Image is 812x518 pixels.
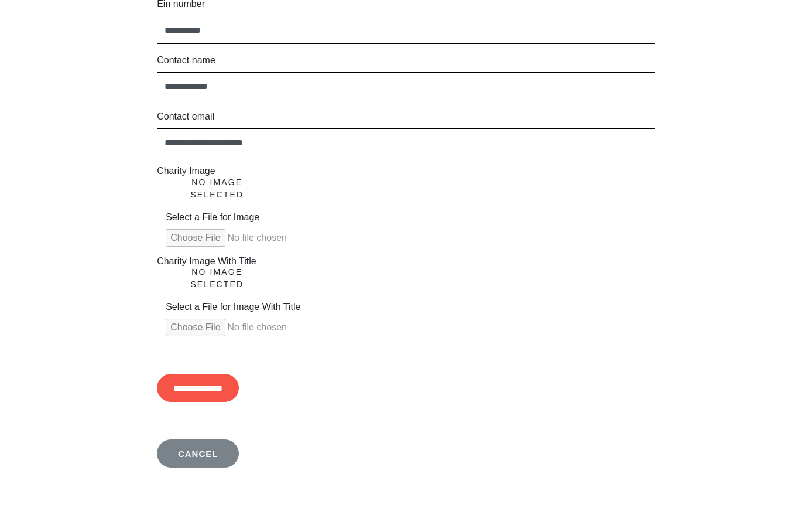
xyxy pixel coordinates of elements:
label: Contact name [157,53,215,67]
label: Select a File for Image With Title [166,300,300,314]
h2: Charity Image With Title [157,256,655,267]
h2: Charity Image [157,166,655,176]
a: Cancel [157,439,239,468]
h4: No Image Selected [166,176,268,201]
h4: No Image Selected [166,266,268,291]
label: Select a File for Image [166,210,259,224]
label: Contact email [157,110,214,124]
